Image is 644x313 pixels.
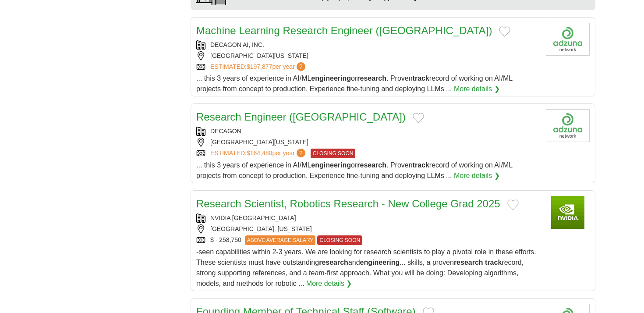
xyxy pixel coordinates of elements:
span: ? [297,149,305,157]
span: ... this 3 years of experience in AI/ML or . Proven record of working on AI/ML projects from conc... [196,161,513,179]
img: Company logo [546,23,590,56]
a: More details ❯ [454,84,500,94]
strong: track [485,259,502,266]
span: $197,877 [247,63,272,70]
strong: research [454,259,483,266]
img: Company logo [546,109,590,142]
span: $164,480 [247,149,272,156]
strong: engineering [311,75,351,82]
span: ? [297,62,305,71]
button: Add to favorite jobs [507,199,519,210]
strong: track [413,75,429,82]
span: CLOSING SOON [317,235,362,245]
div: $ - 258,750 [196,235,539,245]
a: ESTIMATED:$164,480per year? [210,149,307,158]
button: Add to favorite jobs [413,113,424,123]
span: -seen capabilities within 2-3 years. We are looking for research scientists to play a pivotal rol... [196,248,536,287]
span: ABOVE AVERAGE SALARY [245,235,316,245]
a: More details ❯ [306,278,352,289]
a: ESTIMATED:$197,877per year? [210,62,307,71]
span: ... this 3 years of experience in AI/ML or . Proven record of working on AI/ML projects from conc... [196,75,513,92]
div: DECAGON AI, INC. [196,40,539,50]
div: [GEOGRAPHIC_DATA], [US_STATE] [196,224,539,234]
div: DECAGON [196,127,539,136]
strong: research [357,161,386,169]
div: [GEOGRAPHIC_DATA][US_STATE] [196,138,539,147]
strong: track [413,161,429,169]
strong: engineering [360,259,400,266]
div: [GEOGRAPHIC_DATA][US_STATE] [196,51,539,60]
a: NVIDIA [GEOGRAPHIC_DATA] [210,214,296,221]
strong: engineering [311,161,351,169]
a: Research Scientist, Robotics Research - New College Grad 2025 [196,198,500,210]
a: Research Engineer ([GEOGRAPHIC_DATA]) [196,111,406,123]
strong: research [357,75,386,82]
strong: research [319,259,348,266]
img: Nvidia logo [546,196,590,229]
a: More details ❯ [454,171,500,181]
span: CLOSING SOON [311,149,356,158]
a: Machine Learning Research Engineer ([GEOGRAPHIC_DATA]) [196,25,492,36]
button: Add to favorite jobs [499,26,510,37]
